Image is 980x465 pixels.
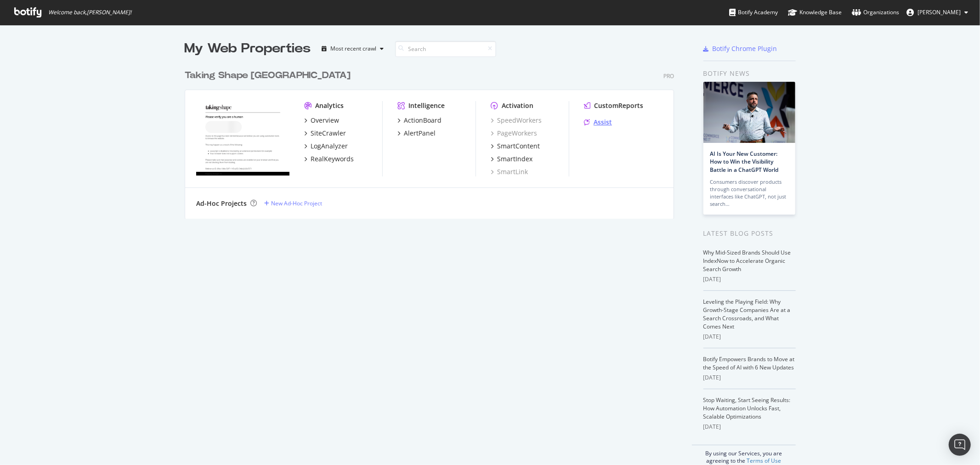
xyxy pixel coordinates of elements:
[703,298,791,330] a: Leveling the Playing Field: Why Growth-Stage Companies Are at a Search Crossroads, and What Comes...
[491,142,540,151] a: SmartContent
[264,199,322,207] a: New Ad-Hoc Project
[747,457,781,465] a: Terms of Use
[185,69,354,82] a: Taking Shape [GEOGRAPHIC_DATA]
[703,333,796,341] div: [DATE]
[899,5,975,20] button: [PERSON_NAME]
[703,249,791,273] a: Why Mid-Sized Brands Should Use IndexNow to Accelerate Organic Search Growth
[497,142,540,151] div: SmartContent
[852,8,899,17] div: Organizations
[710,150,779,173] a: AI Is Your New Customer: How to Win the Visibility Battle in a ChatGPT World
[703,355,795,371] a: Botify Empowers Brands to Move at the Speed of AI with 6 New Updates
[311,116,339,125] div: Overview
[502,101,533,110] div: Activation
[713,44,777,53] div: Botify Chrome Plugin
[311,154,354,164] div: RealKeywords
[491,116,542,125] a: SpeedWorkers
[703,82,795,143] img: AI Is Your New Customer: How to Win the Visibility Battle in a ChatGPT World
[185,69,351,82] div: Taking Shape [GEOGRAPHIC_DATA]
[196,199,247,208] div: Ad-Hoc Projects
[185,40,311,58] div: My Web Properties
[315,101,344,110] div: Analytics
[703,44,777,53] a: Botify Chrome Plugin
[703,228,796,238] div: Latest Blog Posts
[397,129,436,138] a: AlertPanel
[491,167,528,176] a: SmartLink
[304,129,346,138] a: SiteCrawler
[48,9,131,16] span: Welcome back, [PERSON_NAME] !
[788,8,842,17] div: Knowledge Base
[703,275,796,284] div: [DATE]
[185,58,681,219] div: grid
[196,101,289,176] img: Takingshape.com
[318,41,388,56] button: Most recent crawl
[692,445,796,465] div: By using our Services, you are agreeing to the
[491,154,532,164] a: SmartIndex
[703,396,791,420] a: Stop Waiting, Start Seeing Results: How Automation Unlocks Fast, Scalable Optimizations
[918,8,961,16] span: Kiran Flynn
[497,154,532,164] div: SmartIndex
[271,199,322,207] div: New Ad-Hoc Project
[304,154,354,164] a: RealKeywords
[404,116,442,125] div: ActionBoard
[331,46,377,51] div: Most recent crawl
[311,129,346,138] div: SiteCrawler
[703,423,796,431] div: [DATE]
[710,178,788,208] div: Consumers discover products through conversational interfaces like ChatGPT, not just search…
[663,72,674,80] div: Pro
[395,41,496,57] input: Search
[594,118,612,127] div: Assist
[404,129,436,138] div: AlertPanel
[491,129,537,138] a: PageWorkers
[949,434,971,456] div: Open Intercom Messenger
[397,116,442,125] a: ActionBoard
[304,116,339,125] a: Overview
[311,142,348,151] div: LogAnalyzer
[729,8,778,17] div: Botify Academy
[584,101,643,110] a: CustomReports
[304,142,348,151] a: LogAnalyzer
[703,68,796,79] div: Botify news
[594,101,643,110] div: CustomReports
[703,374,796,382] div: [DATE]
[584,118,612,127] a: Assist
[408,101,445,110] div: Intelligence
